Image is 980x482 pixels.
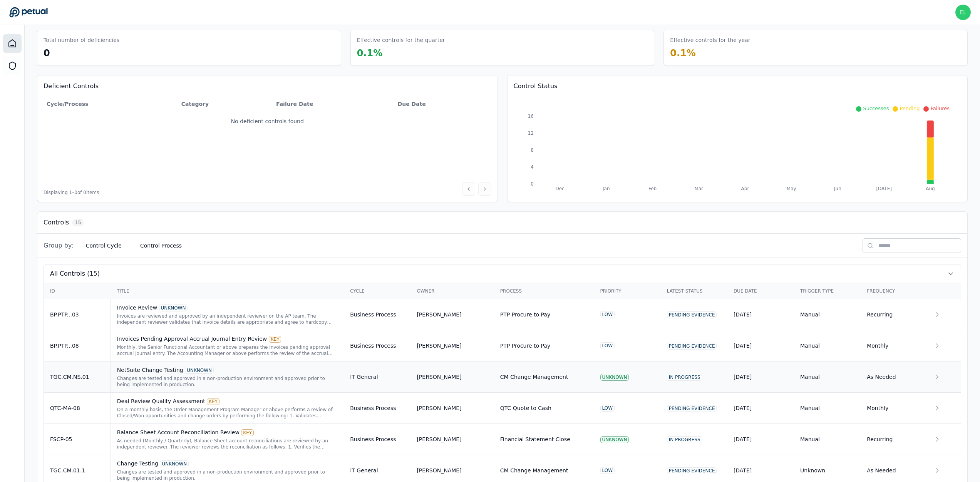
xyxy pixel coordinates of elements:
[741,186,749,191] tspan: Apr
[794,361,861,393] td: Manual
[787,186,796,191] tspan: May
[600,405,615,412] div: LOW
[667,311,717,318] div: Pending Evidence
[861,299,927,330] td: Recurring
[50,435,104,443] div: FSCP-05
[667,467,717,474] div: Pending Evidence
[273,97,395,111] th: Failure Date
[117,428,338,436] div: Balance Sheet Account Reconciliation Review
[514,82,962,91] h3: Control Status
[667,374,702,381] div: In Progress
[344,393,410,424] td: Business Process
[734,435,788,443] div: [DATE]
[417,435,461,443] div: [PERSON_NAME]
[3,57,22,75] a: SOC
[117,460,338,467] div: Change Testing
[500,404,551,412] div: QTC Quote to Cash
[44,97,178,111] th: Cycle/Process
[500,435,570,443] div: Financial Statement Close
[117,335,338,343] div: Invoices Pending Approval Accrual Journal Entry Review
[861,283,927,299] th: Frequency
[528,131,533,136] tspan: 12
[344,299,410,330] td: Business Process
[734,467,788,474] div: [DATE]
[117,407,338,419] div: On a monthly basis, the Order Management Program Manager or above performs a review of Closed/Won...
[207,398,219,405] div: KEY
[117,313,338,325] div: Invoices are reviewed and approved by an independent reviewer on the AP team. The independent rev...
[44,283,111,299] th: ID
[500,342,550,350] div: PTP Procure to Pay
[531,181,534,187] tspan: 0
[50,373,104,381] div: TGC.CM.NS.01
[117,469,338,481] div: Changes are tested and approved in a non-production environment and approved prior to being imple...
[661,283,727,299] th: Latest Status
[734,404,788,412] div: [DATE]
[555,186,564,191] tspan: Dec
[80,239,128,253] button: Control Cycle
[602,186,610,191] tspan: Jan
[269,336,281,343] div: KEY
[344,361,410,393] td: IT General
[955,5,971,20] img: eliot+reddit@petual.ai
[357,48,383,59] span: 0.1 %
[344,330,410,361] td: Business Process
[667,343,717,350] div: Pending Evidence
[861,361,927,393] td: As Needed
[926,186,935,191] tspan: Aug
[241,429,254,436] div: KEY
[600,342,615,349] div: LOW
[117,304,338,311] div: Invoice Review
[344,283,410,299] th: Cycle
[117,344,338,356] div: Monthly, the Senior Functional Accountant or above prepares the invoices pending approval accrual...
[863,105,889,111] span: Successes
[357,36,445,44] h3: Effective controls for the quarter
[727,283,794,299] th: Due Date
[417,404,461,412] div: [PERSON_NAME]
[50,269,100,278] span: All Controls (15)
[794,299,861,330] td: Manual
[594,283,661,299] th: Priority
[44,48,50,59] span: 0
[528,114,533,119] tspan: 16
[694,186,703,191] tspan: Mar
[600,311,615,318] div: LOW
[417,373,461,381] div: [PERSON_NAME]
[344,424,410,455] td: Business Process
[117,366,338,374] div: NetSuite Change Testing
[478,182,491,196] button: Next
[794,330,861,361] td: Manual
[395,97,491,111] th: Due Date
[117,375,338,388] div: Changes are tested and approved in a non-production environment and approved prior to being imple...
[531,147,534,153] tspan: 8
[44,111,491,132] td: No deficient controls found
[44,189,99,196] span: Displaying 1– 0 of 0 items
[44,241,74,250] span: Group by:
[44,36,119,44] h3: Total number of deficiencies
[600,374,629,381] div: UNKNOWN
[667,405,717,412] div: Pending Evidence
[178,97,273,111] th: Category
[50,342,104,350] div: BP.PTP...08
[600,467,615,474] div: LOW
[734,311,788,318] div: [DATE]
[3,34,22,53] a: Dashboard
[50,311,104,318] div: BP.PTP...03
[44,218,69,227] h3: Controls
[600,436,629,443] div: UNKNOWN
[900,105,920,111] span: Pending
[417,467,461,474] div: [PERSON_NAME]
[44,264,961,283] button: All Controls (15)
[111,283,344,299] th: Title
[861,424,927,455] td: Recurring
[794,393,861,424] td: Manual
[410,283,494,299] th: Owner
[494,283,594,299] th: Process
[134,239,188,253] button: Control Process
[117,438,338,450] div: As needed (Monthly / Quarterly), Balance Sheet account reconciliations are reviewed by an indepen...
[861,393,927,424] td: Monthly
[670,36,750,44] h3: Effective controls for the year
[72,219,84,226] span: 15
[500,467,568,474] div: CM Change Management
[500,373,568,381] div: CM Change Management
[50,404,104,412] div: QTC-MA-08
